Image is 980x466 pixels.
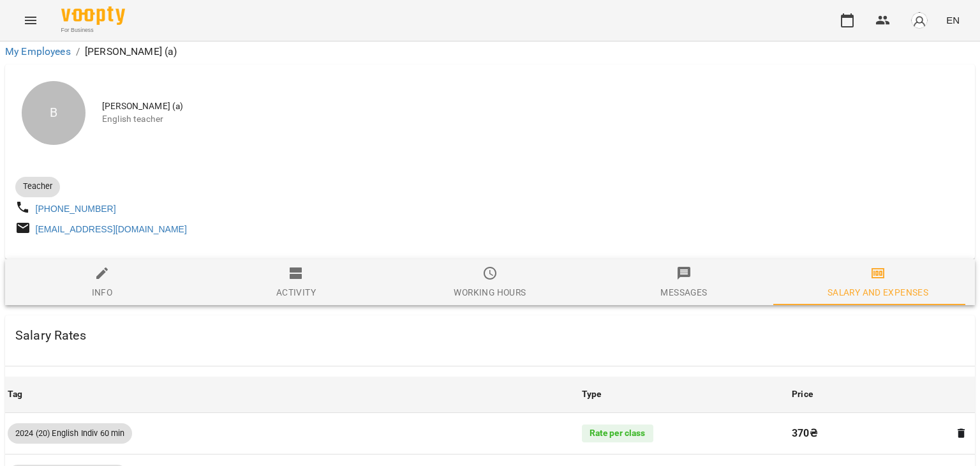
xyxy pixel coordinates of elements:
div: Messages [660,285,707,300]
span: Teacher [15,181,60,192]
div: Info [92,285,113,300]
img: Voopty Logo [61,6,125,25]
span: English teacher [102,113,965,126]
button: Menu [15,5,46,36]
p: 370 ₴ [792,426,944,441]
th: Tag [5,377,579,412]
div: Working hours [454,285,526,300]
span: 2024 (20) English Indiv 60 min [8,428,132,439]
th: Price [789,377,975,412]
a: [EMAIL_ADDRESS][DOMAIN_NAME] [36,224,187,234]
nav: breadcrumb [5,44,975,59]
p: [PERSON_NAME] (а) [85,44,177,59]
span: [PERSON_NAME] (а) [102,100,965,113]
div: В [22,81,85,145]
button: EN [941,8,965,32]
img: avatar_s.png [910,11,928,29]
span: For Business [61,26,125,34]
div: Activity [276,285,316,300]
div: Rate per class [582,425,653,442]
li: / [76,44,80,59]
span: EN [946,13,960,27]
div: Salary and Expenses [828,285,928,300]
th: Type [579,377,790,412]
a: My Employees [5,45,71,57]
a: [PHONE_NUMBER] [36,204,116,214]
h6: Salary Rates [15,326,86,345]
button: Delete [953,425,970,442]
